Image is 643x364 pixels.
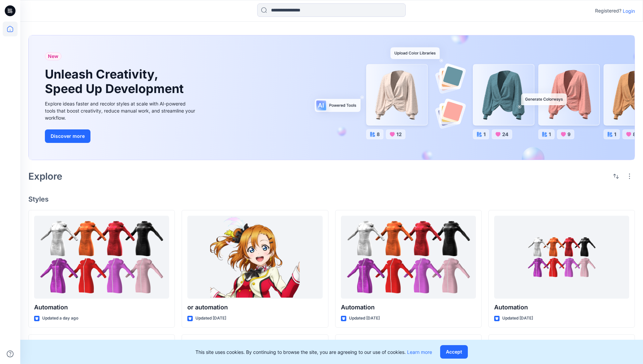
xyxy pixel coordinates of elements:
[45,67,187,96] h1: Unleash Creativity, Speed Up Development
[440,345,468,359] button: Accept
[28,195,635,203] h4: Styles
[45,129,197,143] a: Discover more
[349,315,380,322] p: Updated [DATE]
[187,303,322,312] p: or automation
[195,315,226,322] p: Updated [DATE]
[45,100,197,121] div: Explore ideas faster and recolor styles at scale with AI-powered tools that boost creativity, red...
[195,348,432,356] p: This site uses cookies. By continuing to browse the site, you are agreeing to our use of cookies.
[187,216,322,299] a: or automation
[341,216,476,299] a: Automation
[623,7,635,14] p: Login
[28,171,62,182] h2: Explore
[45,129,90,143] button: Discover more
[494,303,629,312] p: Automation
[494,216,629,299] a: Automation
[34,216,169,299] a: Automation
[34,303,169,312] p: Automation
[341,303,476,312] p: Automation
[595,7,621,15] p: Registered?
[407,349,432,355] a: Learn more
[42,315,78,322] p: Updated a day ago
[502,315,533,322] p: Updated [DATE]
[48,52,58,60] span: New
